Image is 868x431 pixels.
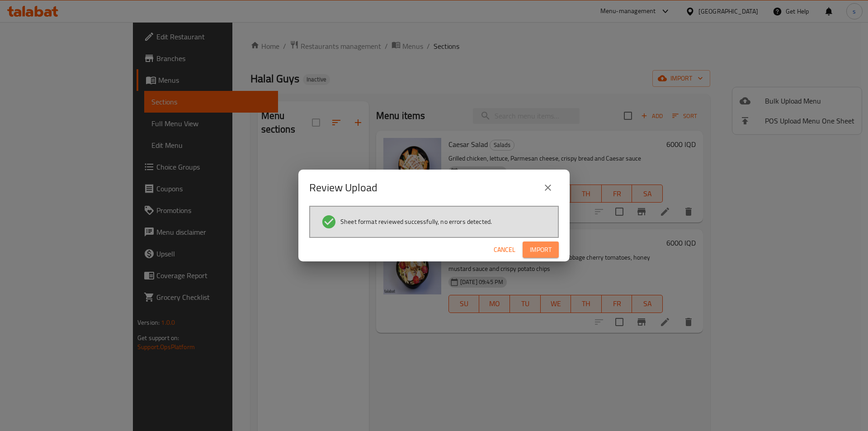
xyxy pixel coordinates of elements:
button: Import [523,242,559,258]
span: Sheet format reviewed successfully, no errors detected. [340,217,492,226]
button: close [537,177,559,199]
span: Cancel [494,244,515,256]
span: Import [530,244,552,256]
h2: Review Upload [309,180,377,195]
button: Cancel [490,242,519,258]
